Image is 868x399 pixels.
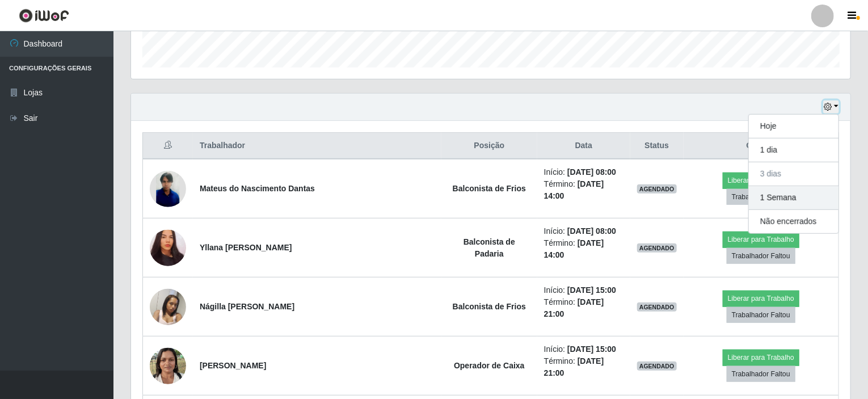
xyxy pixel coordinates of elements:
button: Liberar para Trabalho [723,232,799,247]
img: 1655824719920.jpeg [150,228,186,267]
button: 1 Semana [749,186,838,210]
li: Início: [544,284,623,296]
li: Término: [544,355,623,379]
strong: Operador de Caixa [454,361,525,370]
button: Liberar para Trabalho [723,173,799,188]
strong: [PERSON_NAME] [200,361,266,370]
time: [DATE] 15:00 [567,345,616,354]
button: Trabalhador Faltou [727,248,795,264]
time: [DATE] 15:00 [567,285,616,295]
img: CoreUI Logo [19,9,69,23]
li: Término: [544,237,623,261]
time: [DATE] 08:00 [567,226,616,236]
time: [DATE] 08:00 [567,167,616,177]
button: Trabalhador Faltou [727,366,795,382]
span: AGENDADO [637,303,677,312]
img: 1742141215420.jpeg [150,283,186,331]
img: 1720809249319.jpeg [150,342,186,390]
button: 3 dias [749,162,838,186]
li: Término: [544,178,623,202]
th: Opções [684,133,839,159]
button: Hoje [749,115,838,138]
li: Início: [544,343,623,355]
th: Data [537,133,630,159]
button: Trabalhador Faltou [727,307,795,323]
button: Trabalhador Faltou [727,189,795,205]
span: AGENDADO [637,184,677,194]
strong: Balconista de Frios [453,184,526,193]
li: Início: [544,166,623,178]
button: Liberar para Trabalho [723,350,799,366]
li: Término: [544,296,623,320]
img: 1738532895454.jpeg [150,171,186,207]
button: 1 dia [749,138,838,162]
li: Início: [544,225,623,237]
th: Posição [441,133,537,159]
button: Liberar para Trabalho [723,291,799,306]
strong: Mateus do Nascimento Dantas [200,184,315,193]
strong: Yllana [PERSON_NAME] [200,243,292,252]
th: Trabalhador [193,133,441,159]
span: AGENDADO [637,362,677,371]
button: Não encerrados [749,210,838,233]
strong: Nágilla [PERSON_NAME] [200,302,294,311]
strong: Balconista de Frios [453,302,526,311]
th: Status [630,133,684,159]
strong: Balconista de Padaria [464,237,515,258]
span: AGENDADO [637,243,677,253]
